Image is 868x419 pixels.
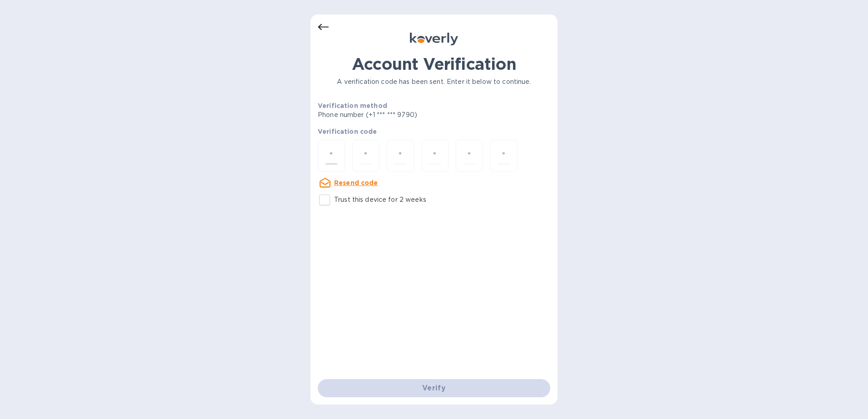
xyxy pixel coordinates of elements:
h1: Account Verification [318,54,550,73]
p: Trust this device for 2 weeks [334,195,426,205]
p: A verification code has been sent. Enter it below to continue. [318,77,550,87]
b: Verification method [318,102,387,109]
p: Verification code [318,127,550,136]
p: Phone number (+1 *** *** 9790) [318,110,487,120]
u: Resend code [334,179,378,186]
